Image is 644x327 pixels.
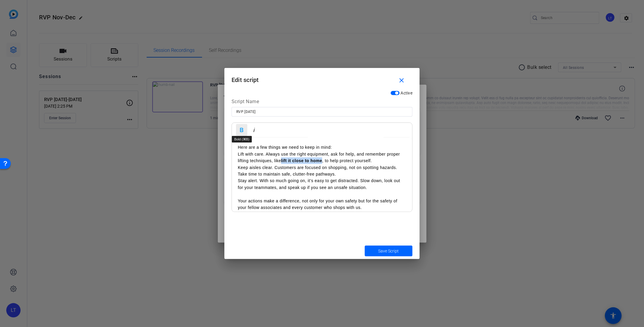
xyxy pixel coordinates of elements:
[232,136,252,142] div: Bold (⌘B)
[238,198,406,211] p: Your actions make a difference, not only for your own safety but for the safety of your fellow as...
[365,246,412,256] button: Save Script
[236,108,408,115] input: Enter Script Name
[232,98,412,107] div: Script Name
[238,144,406,151] p: Here are a few things we need to keep in mind:
[238,151,406,164] p: Lift with care. Always use the right equipment, ask for help, and remember proper lifting techniq...
[398,77,406,84] mat-icon: close
[378,248,399,254] span: Save Script
[238,164,406,178] p: Keep aisles clear. Customers are focused on shopping, not on spotting hazards. Take time to maint...
[401,91,413,95] span: Active
[224,68,420,87] h1: Edit script
[238,177,406,191] p: Stay alert. With so much going on, it’s easy to get distracted. Slow down, look out for your team...
[281,158,322,163] strong: lift it close to home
